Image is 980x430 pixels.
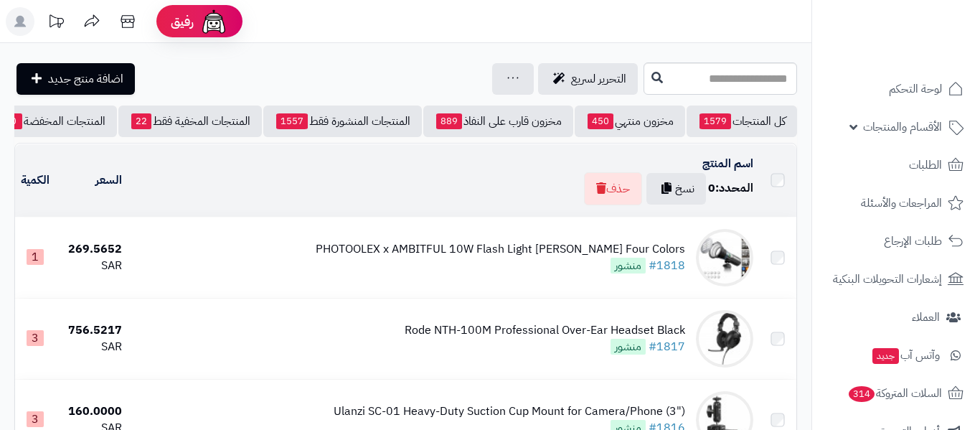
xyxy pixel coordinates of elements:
span: طلبات الإرجاع [884,231,942,251]
span: منشور [611,258,646,274]
a: السعر [95,172,122,189]
a: اضافة منتج جديد [17,63,135,95]
div: 756.5217 [61,322,122,339]
a: مخزون منتهي450 [575,106,685,137]
div: Rode NTH-100M Professional Over-Ear Headset Black [405,322,685,339]
span: التحرير لسريع [571,70,626,88]
span: 1 [27,249,44,265]
img: Rode NTH-100M Professional Over-Ear Headset Black [696,310,753,368]
div: SAR [61,258,122,274]
span: الطلبات [909,155,942,175]
img: ai-face.png [199,7,228,36]
a: وآتس آبجديد [821,338,971,373]
span: وآتس آب [871,345,940,365]
span: إشعارات التحويلات البنكية [833,269,942,289]
a: الطلبات [821,148,971,182]
a: تحديثات المنصة [38,7,74,39]
a: مخزون قارب على النفاذ889 [423,106,573,137]
div: SAR [61,339,122,355]
div: PHOTOOLEX x AMBITFUL 10W Flash Light [PERSON_NAME] Four Colors [316,241,685,258]
span: رفيق [171,13,194,30]
div: 269.5652 [61,241,122,258]
span: 450 [588,113,613,129]
span: 22 [131,113,151,129]
span: 0 [708,179,715,197]
a: #1817 [649,338,685,355]
span: 3 [27,330,44,346]
div: 160.0000 [61,403,122,420]
a: لوحة التحكم [821,72,971,106]
span: المراجعات والأسئلة [861,193,942,213]
a: الكمية [21,172,50,189]
a: #1818 [649,257,685,274]
span: 3 [27,411,44,427]
button: نسخ [646,173,706,205]
img: PHOTOOLEX x AMBITFUL 10W Flash Light Photography Spotlight Four Colors [696,229,753,286]
span: الأقسام والمنتجات [863,117,942,137]
span: منشور [611,339,646,355]
div: المحدد: [708,180,753,197]
a: المنتجات المنشورة فقط1557 [263,106,422,137]
span: جديد [872,348,899,364]
div: Ulanzi SC-01 Heavy-Duty Suction Cup Mount for Camera/Phone (3") [334,403,685,420]
a: المراجعات والأسئلة [821,186,971,220]
a: طلبات الإرجاع [821,224,971,258]
a: التحرير لسريع [538,63,638,95]
button: حذف [584,172,642,205]
span: 889 [436,113,462,129]
span: اضافة منتج جديد [48,70,123,88]
a: السلات المتروكة314 [821,376,971,411]
a: العملاء [821,300,971,335]
a: المنتجات المخفية فقط22 [118,106,262,137]
a: إشعارات التحويلات البنكية [821,262,971,296]
span: العملاء [912,307,940,327]
span: 1557 [276,113,308,129]
span: لوحة التحكم [889,79,942,99]
span: 1579 [699,113,731,129]
a: اسم المنتج [702,155,753,172]
span: السلات المتروكة [847,383,942,403]
a: كل المنتجات1579 [687,106,797,137]
span: 314 [849,386,875,402]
